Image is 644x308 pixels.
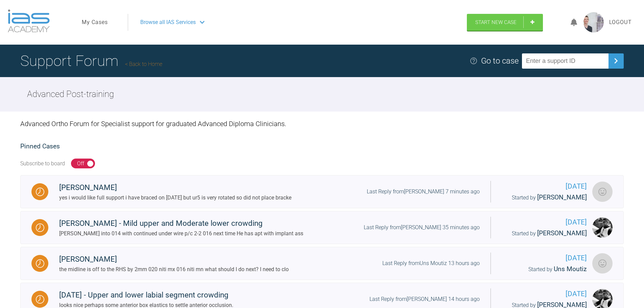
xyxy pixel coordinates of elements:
[8,9,50,32] img: logo-light.3e3ef733.png
[27,87,114,101] h2: Advanced Post-training
[537,193,587,201] span: [PERSON_NAME]
[502,288,587,300] span: [DATE]
[36,295,44,304] img: Waiting
[59,253,289,265] div: [PERSON_NAME]
[609,18,632,27] a: Logout
[77,159,84,168] div: Off
[59,289,233,301] div: [DATE] - Upper and lower labial segment crowding
[140,18,196,27] span: Browse all IAS Services
[59,265,289,274] div: the midline is off to the RHS by 2mm 020 niti mx 016 niti mn what should I do next? I need to clo
[475,19,517,25] span: Start New Case
[470,57,478,65] img: help.e70b9f3d.svg
[20,112,624,136] div: Advanced Ortho Forum for Specialist support for graduated Advanced Diploma Clinicians.
[59,217,303,230] div: [PERSON_NAME] - Mild upper and Moderate lower crowding
[125,61,162,67] a: Back to Home
[382,259,480,268] div: Last Reply from Uns Moutiz 13 hours ago
[36,223,44,232] img: Waiting
[537,229,587,237] span: [PERSON_NAME]
[583,12,604,32] img: profile.png
[369,295,480,304] div: Last Reply from [PERSON_NAME] 14 hours ago
[59,229,303,238] div: [PERSON_NAME] into 014 with continued under wire p/c 2-2 016 next time He has apt with implant ass
[36,188,44,196] img: Waiting
[36,259,44,268] img: Waiting
[364,223,480,232] div: Last Reply from [PERSON_NAME] 35 minutes ago
[592,182,613,202] img: Mezmin Sawani
[502,228,587,239] div: Started by
[502,253,587,264] span: [DATE]
[592,253,613,274] img: Uns Moutiz
[20,141,624,152] h2: Pinned Cases
[20,211,624,244] a: Waiting[PERSON_NAME] - Mild upper and Moderate lower crowding[PERSON_NAME] into 014 with continue...
[502,181,587,192] span: [DATE]
[367,187,480,196] div: Last Reply from [PERSON_NAME] 7 minutes ago
[59,193,291,202] div: yes i would like full support i have braced on [DATE] but ur5 is very rotated so did not place br...
[20,247,624,280] a: Waiting[PERSON_NAME]the midline is off to the RHS by 2mm 020 niti mx 016 niti mn what should I do...
[20,49,162,73] h1: Support Forum
[20,159,65,168] div: Subscribe to board
[502,192,587,203] div: Started by
[611,55,621,66] img: chevronRight.28bd32b0.svg
[592,217,613,238] img: David Birkin
[59,182,291,194] div: [PERSON_NAME]
[522,53,609,69] input: Enter a support ID
[82,18,108,27] a: My Cases
[502,217,587,228] span: [DATE]
[481,54,519,67] div: Go to case
[502,264,587,275] div: Started by
[20,175,624,208] a: Waiting[PERSON_NAME]yes i would like full support i have braced on [DATE] but ur5 is very rotated...
[554,265,587,273] span: Uns Moutiz
[467,14,543,31] a: Start New Case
